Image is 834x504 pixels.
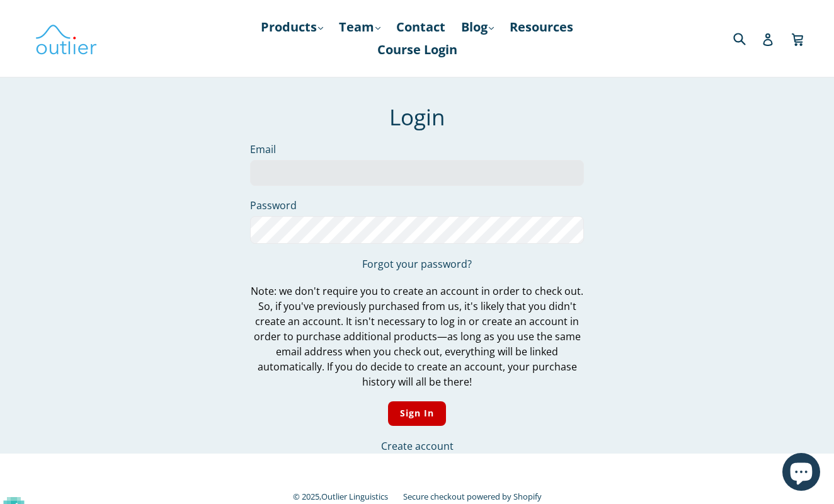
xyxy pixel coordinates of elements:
a: Resources [503,16,580,38]
input: Sign In [388,401,447,426]
a: Contact [390,16,452,38]
a: Team [333,16,387,38]
h1: Login [250,104,584,130]
label: Email [250,142,584,157]
label: Password [250,198,584,213]
a: Create account [381,439,454,453]
a: Products [254,16,329,38]
a: Secure checkout powered by Shopify [403,491,542,502]
img: Outlier Linguistics [35,20,98,57]
a: Outlier Linguistics [321,491,388,502]
p: Note: we don't require you to create an account in order to check out. So, if you've previously p... [250,283,584,389]
a: Forgot your password? [362,257,472,271]
inbox-online-store-chat: Shopify online store chat [779,453,824,494]
a: Blog [455,16,500,38]
small: © 2025, [293,491,401,502]
a: Course Login [371,38,464,61]
input: Search [730,25,765,51]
